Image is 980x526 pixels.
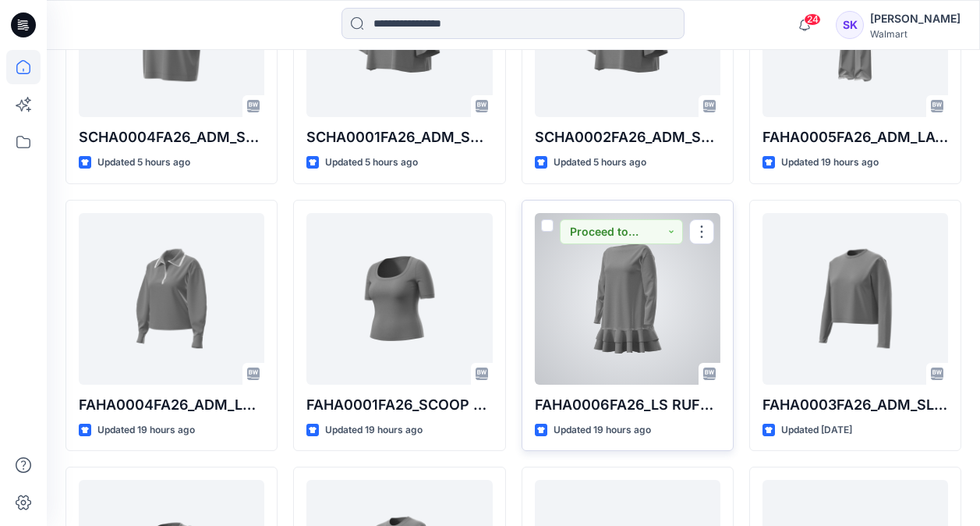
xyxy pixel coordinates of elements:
[97,155,190,171] p: Updated 5 hours ago
[79,213,264,385] a: FAHA0004FA26_ADM_LS LACE MIXY POLO
[79,394,264,416] p: FAHA0004FA26_ADM_LS LACE MIXY POLO
[79,126,264,148] p: SCHA0004FA26_ADM_SS OVERSIZED TEE_190GSM
[306,126,492,148] p: SCHA0001FA26_ADM_SS SWING TEE_140GSM
[762,213,948,385] a: FAHA0003FA26_ADM_SLEEVE EASY TEE
[870,28,961,40] div: Walmart
[535,213,720,385] a: FAHA0006FA26_LS RUFFLE MIXY DRESS
[804,13,821,26] span: 24
[554,422,651,439] p: Updated 19 hours ago
[836,11,864,39] div: SK
[325,155,418,171] p: Updated 5 hours ago
[554,155,646,171] p: Updated 5 hours ago
[535,394,720,416] p: FAHA0006FA26_LS RUFFLE MIXY DRESS
[781,422,852,439] p: Updated [DATE]
[325,422,423,439] p: Updated 19 hours ago
[306,213,492,385] a: FAHA0001FA26_SCOOP RINGER TEE
[306,394,492,416] p: FAHA0001FA26_SCOOP RINGER TEE
[535,126,720,148] p: SCHA0002FA26_ADM_SS SWING TEE_190GSM
[870,9,961,28] div: [PERSON_NAME]
[762,394,948,416] p: FAHA0003FA26_ADM_SLEEVE EASY TEE
[781,155,879,171] p: Updated 19 hours ago
[762,126,948,148] p: FAHA0005FA26_ADM_LACE TRIMING TRACKPANT
[97,422,195,439] p: Updated 19 hours ago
